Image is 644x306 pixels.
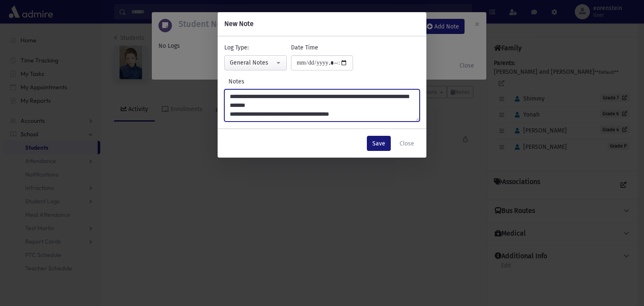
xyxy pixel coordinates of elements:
[224,55,287,70] button: General Notes
[230,58,275,67] div: General Notes
[224,43,249,52] label: Log Type:
[224,77,257,86] label: Notes
[224,19,254,29] h6: New Note
[291,43,318,52] label: Date Time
